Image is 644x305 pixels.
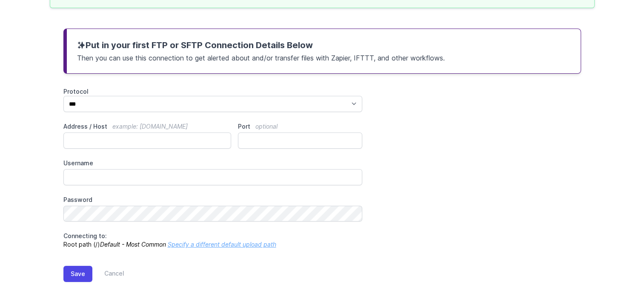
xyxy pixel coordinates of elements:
[63,266,92,282] button: Save
[168,241,276,248] a: Specify a different default upload path
[238,122,362,131] label: Port
[601,262,634,295] iframe: Drift Widget Chat Controller
[63,159,363,167] label: Username
[63,196,363,204] label: Password
[63,122,232,131] label: Address / Host
[63,232,107,239] span: Connecting to:
[63,87,363,96] label: Protocol
[63,232,363,249] p: Root path (/)
[92,266,124,282] a: Cancel
[255,123,278,130] span: optional
[77,51,570,63] p: Then you can use this connection to get alerted about and/or transfer files with Zapier, IFTTT, a...
[112,123,188,130] span: example: [DOMAIN_NAME]
[77,39,570,51] h3: Put in your first FTP or SFTP Connection Details Below
[100,241,166,248] i: Default - Most Common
